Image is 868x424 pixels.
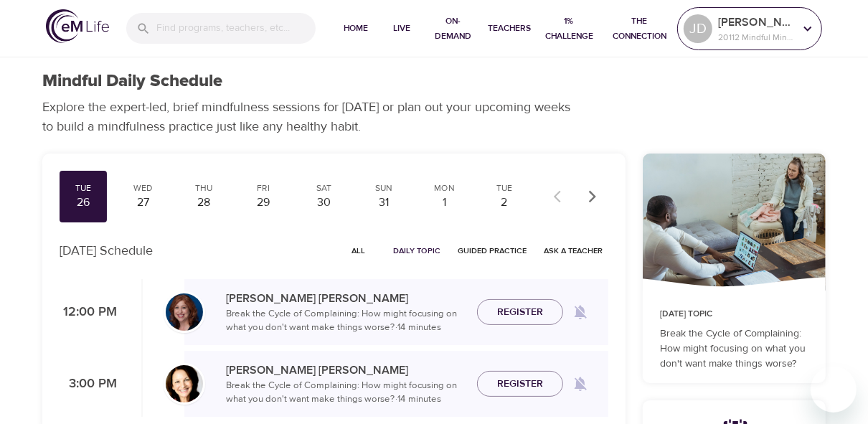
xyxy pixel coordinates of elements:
div: JD [684,14,712,43]
p: 12:00 PM [60,303,117,322]
div: Fri [246,182,282,194]
span: Teachers [488,21,531,36]
p: [PERSON_NAME] [718,14,794,31]
button: Guided Practice [452,240,532,262]
iframe: Button to launch messaging window [811,367,857,413]
div: Wed [126,182,161,194]
span: Remind me when a class goes live every Tuesday at 12:00 PM [563,295,598,329]
button: Ask a Teacher [538,240,608,262]
div: 1 [426,194,462,211]
div: Sun [366,182,402,194]
button: All [336,240,382,262]
div: 27 [126,194,161,211]
div: Tue [486,182,522,194]
p: 3:00 PM [60,374,117,394]
span: Daily Topic [393,244,440,258]
div: 31 [366,194,402,211]
span: Ask a Teacher [544,244,603,258]
p: [DATE] Topic [660,308,808,321]
div: 28 [186,194,222,211]
span: The Connection [608,14,671,44]
p: Break the Cycle of Complaining: How might focusing on what you don't want make things worse? · 14... [226,379,466,407]
span: Register [497,303,543,321]
span: Remind me when a class goes live every Tuesday at 3:00 PM [563,367,598,401]
span: Live [385,21,419,36]
span: Home [339,21,373,36]
p: 20112 Mindful Minutes [718,31,794,44]
input: Find programs, teachers, etc... [156,13,316,44]
p: Break the Cycle of Complaining: How might focusing on what you don't want make things worse? [660,326,808,372]
div: 2 [486,194,522,211]
div: Mon [426,182,462,194]
div: 30 [306,194,342,211]
p: Explore the expert-led, brief mindfulness sessions for [DATE] or plan out your upcoming weeks to ... [42,98,580,136]
p: [PERSON_NAME] [PERSON_NAME] [226,290,466,307]
p: [PERSON_NAME] [PERSON_NAME] [226,362,466,379]
img: Laurie_Weisman-min.jpg [166,365,203,402]
p: Break the Cycle of Complaining: How might focusing on what you don't want make things worse? · 14... [226,307,466,335]
p: [DATE] Schedule [60,241,153,260]
img: Elaine_Smookler-min.jpg [166,293,203,331]
div: 29 [246,194,282,211]
div: Thu [186,182,222,194]
div: 26 [65,194,101,211]
span: On-Demand [430,14,476,44]
button: Register [477,299,563,326]
div: Tue [65,182,101,194]
button: Daily Topic [387,240,446,262]
img: logo [46,9,109,43]
div: Sat [306,182,342,194]
h1: Mindful Daily Schedule [42,71,222,92]
button: Register [477,371,563,397]
span: All [341,244,376,258]
span: Guided Practice [458,244,527,258]
span: 1% Challenge [542,14,596,44]
span: Register [497,375,543,393]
